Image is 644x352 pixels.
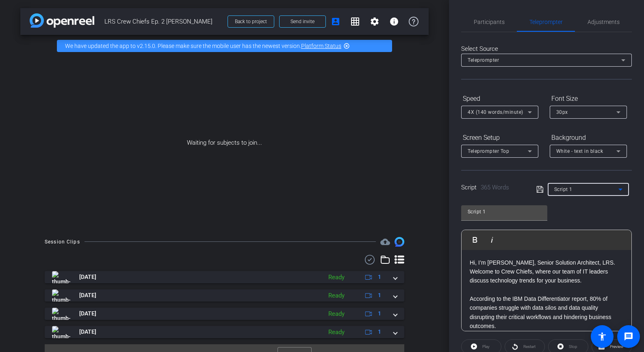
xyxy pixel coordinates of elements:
span: Participants [474,19,505,25]
span: 1 [378,273,381,281]
img: thumb-nail [52,326,70,338]
mat-expansion-panel-header: thumb-nail[DATE]Ready1 [45,308,404,320]
img: thumb-nail [52,271,70,283]
span: 1 [378,291,381,300]
mat-icon: accessibility [597,332,607,341]
span: [DATE] [79,291,96,300]
div: Background [550,131,627,145]
div: Ready [324,273,349,282]
span: Back to project [235,19,267,24]
p: According to the IBM Data Differentiator report, 80% of companies struggle with data silos and da... [470,294,623,331]
mat-icon: highlight_off [343,43,350,49]
span: Teleprompter [468,57,499,63]
div: Font Size [550,92,627,106]
span: Teleprompter Top [468,148,509,154]
span: 4X (140 words/minute) [468,109,523,115]
div: We have updated the app to v2.15.0. Please make sure the mobile user has the newest version. [57,40,392,52]
button: Send invite [279,15,326,28]
span: Script 1 [554,187,572,192]
span: Destinations for your clips [380,237,390,247]
span: Teleprompter [529,19,563,25]
mat-expansion-panel-header: thumb-nail[DATE]Ready1 [45,326,404,338]
span: [DATE] [79,328,96,336]
mat-icon: grid_on [350,17,360,26]
span: 1 [378,309,381,318]
span: LRS Crew Chiefs Ep. 2 [PERSON_NAME] [104,13,223,30]
span: Send invite [291,18,314,25]
span: White - text in black [556,148,603,154]
mat-icon: settings [370,17,379,26]
img: Session clips [395,237,404,247]
mat-icon: info [389,17,399,26]
p: Hi, I’m [PERSON_NAME], Senior Solution Architect, LRS. Welcome to Crew Chiefs, where our team of ... [470,258,623,285]
div: Ready [324,291,349,300]
input: Title [468,207,541,217]
mat-expansion-panel-header: thumb-nail[DATE]Ready1 [45,271,404,283]
mat-icon: message [624,332,633,341]
div: Screen Setup [461,131,538,145]
span: 30px [556,109,568,115]
span: [DATE] [79,273,96,281]
mat-icon: account_box [331,17,340,26]
img: thumb-nail [52,289,70,302]
span: 1 [378,328,381,336]
img: thumb-nail [52,308,70,320]
button: Back to project [228,15,274,28]
span: Adjustments [588,19,620,25]
div: Select Source [461,44,632,54]
button: Italic (⌘I) [484,232,500,248]
span: 365 Words [481,184,509,191]
button: Bold (⌘B) [467,232,483,248]
div: Script [461,183,525,192]
div: Ready [324,309,349,319]
a: Platform Status [301,43,341,49]
span: [DATE] [79,309,96,318]
div: Session Clips [45,238,80,246]
span: Preview [610,344,624,349]
mat-icon: cloud_upload [380,237,390,247]
div: Speed [461,92,538,106]
img: app-logo [30,13,94,28]
div: Ready [324,328,349,337]
mat-expansion-panel-header: thumb-nail[DATE]Ready1 [45,289,404,302]
div: Waiting for subjects to join... [20,57,429,229]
